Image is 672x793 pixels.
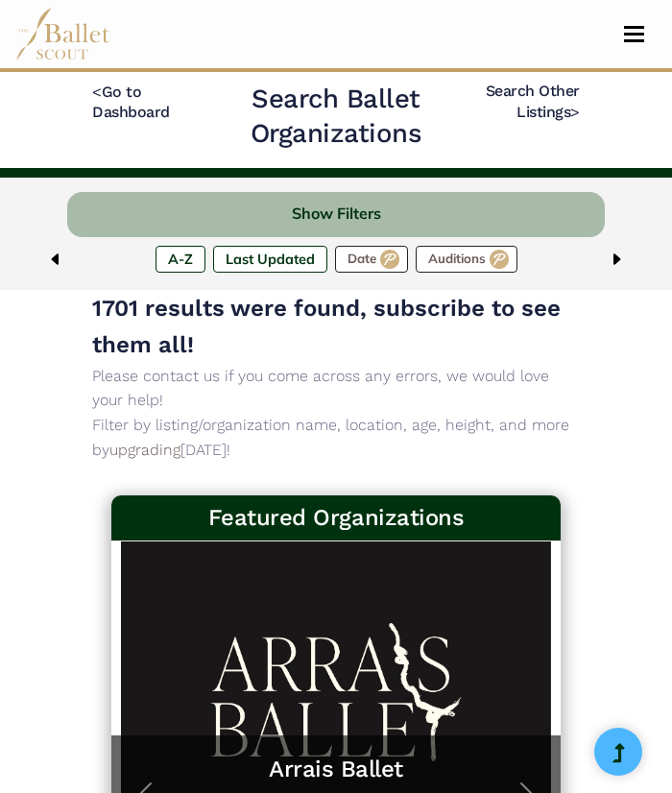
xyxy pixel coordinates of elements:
[335,246,408,273] label: Date
[612,25,657,43] button: Toggle navigation
[92,364,580,413] p: Please contact us if you come across any errors, we would love your help!
[131,755,541,784] a: Arrais Ballet
[209,82,463,151] h2: Search Ballet Organizations
[156,246,205,273] label: A-Z
[213,246,327,273] label: Last Updated
[92,82,102,101] code: <
[109,441,180,459] a: upgrading
[570,102,580,121] code: >
[92,295,561,358] span: 1701 results were found, subscribe to see them all!
[486,82,580,121] a: Search Other Listings>
[416,246,517,273] label: Auditions
[67,192,605,237] button: Show Filters
[127,503,545,533] h3: Featured Organizations
[92,83,170,121] a: <Go to Dashboard
[92,413,580,462] p: Filter by listing/organization name, location, age, height, and more by [DATE]!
